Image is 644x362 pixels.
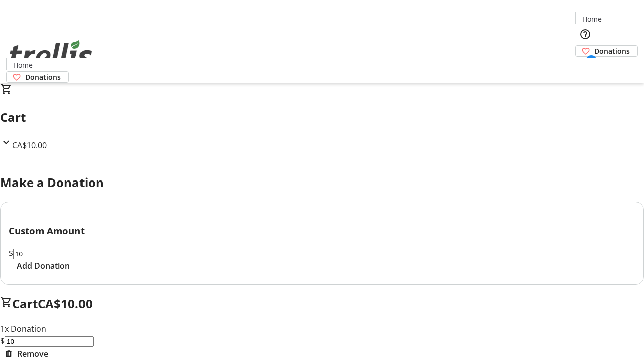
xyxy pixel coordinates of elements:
button: Cart [575,57,595,77]
span: Home [582,14,602,24]
span: $ [9,248,13,259]
input: Donation Amount [13,249,102,259]
h3: Custom Amount [9,224,635,238]
button: Help [575,24,595,44]
a: Home [576,14,608,24]
button: Add Donation [9,260,78,272]
span: Donations [594,46,630,56]
input: Donation Amount [5,336,94,347]
span: Donations [25,72,61,82]
span: Remove [17,348,48,360]
span: Add Donation [17,260,70,272]
img: Orient E2E Organization 0iFQ4CTjzl's Logo [6,29,96,79]
span: CA$10.00 [12,140,47,151]
span: Home [13,60,33,70]
a: Donations [6,71,69,83]
a: Home [7,60,39,70]
span: CA$10.00 [38,295,93,312]
a: Donations [575,45,638,57]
